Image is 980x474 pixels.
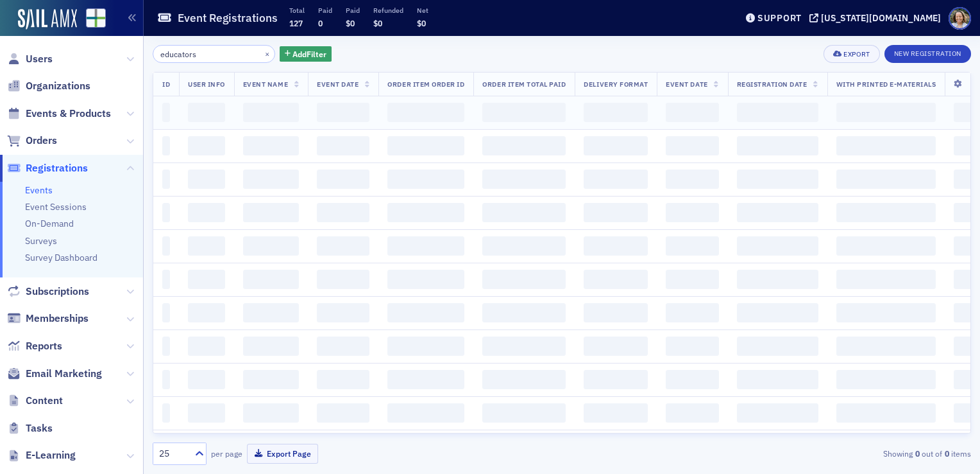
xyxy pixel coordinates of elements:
span: ‌ [482,103,566,122]
div: Support [757,12,802,24]
span: ‌ [836,203,936,222]
span: ‌ [482,370,566,389]
span: ‌ [317,203,369,222]
button: AddFilter [280,46,332,62]
span: ‌ [666,270,718,289]
span: ‌ [243,203,299,222]
span: ‌ [317,303,369,322]
a: View Homepage [77,8,106,30]
span: ‌ [737,337,818,356]
a: Content [7,394,63,408]
span: ‌ [387,203,464,222]
span: ‌ [162,303,170,322]
span: ‌ [243,337,299,356]
div: [US_STATE][DOMAIN_NAME] [821,12,941,24]
span: ‌ [666,236,718,256]
span: ‌ [584,103,648,122]
span: ‌ [243,370,299,389]
button: [US_STATE][DOMAIN_NAME] [809,13,945,22]
span: ‌ [737,303,818,322]
p: Paid [318,6,332,15]
span: E-Learning [26,448,76,462]
span: ‌ [737,370,818,389]
img: SailAMX [86,8,106,28]
span: ‌ [387,337,464,356]
a: Surveys [25,235,57,247]
button: Export Page [247,444,318,464]
span: ‌ [188,337,225,356]
span: ‌ [162,203,170,222]
a: Event Sessions [25,201,87,213]
strong: 0 [913,448,922,459]
span: ‌ [317,236,369,256]
span: ‌ [666,337,718,356]
span: ‌ [836,136,936,155]
span: Registrations [26,161,88,175]
span: ‌ [737,270,818,289]
span: Memberships [26,312,89,326]
span: ‌ [387,370,464,389]
span: $0 [373,18,382,28]
span: ‌ [387,270,464,289]
span: Email Marketing [26,367,102,381]
a: Events & Products [7,107,111,121]
span: ‌ [387,403,464,423]
span: ID [162,80,170,89]
span: ‌ [243,303,299,322]
span: ‌ [482,203,566,222]
span: Orders [26,134,57,148]
div: 25 [159,447,187,461]
span: ‌ [243,403,299,423]
span: ‌ [737,170,818,189]
a: Tasks [7,421,53,435]
span: ‌ [584,236,648,256]
span: ‌ [666,303,718,322]
span: ‌ [737,236,818,256]
a: Users [7,52,53,66]
span: Users [26,52,53,66]
span: ‌ [317,403,369,423]
span: ‌ [188,203,225,222]
span: ‌ [737,136,818,155]
span: ‌ [584,136,648,155]
span: Subscriptions [26,285,89,299]
span: ‌ [836,303,936,322]
span: ‌ [482,337,566,356]
span: ‌ [836,337,936,356]
span: ‌ [162,370,170,389]
span: ‌ [243,270,299,289]
span: ‌ [387,236,464,256]
span: Event Date [317,80,359,89]
span: ‌ [584,303,648,322]
p: Total [289,6,305,15]
a: Reports [7,339,62,353]
span: ‌ [162,136,170,155]
span: ‌ [188,170,225,189]
span: ‌ [162,403,170,423]
span: ‌ [162,103,170,122]
span: Add Filter [292,48,326,60]
span: ‌ [584,403,648,423]
strong: 0 [942,448,951,459]
span: ‌ [584,270,648,289]
span: ‌ [188,370,225,389]
span: ‌ [836,170,936,189]
span: Reports [26,339,62,353]
span: Order Item Total Paid [482,80,566,89]
a: Subscriptions [7,285,89,299]
span: ‌ [243,136,299,155]
span: ‌ [836,370,936,389]
button: Export [824,45,879,63]
span: ‌ [317,136,369,155]
span: ‌ [243,236,299,256]
span: $0 [346,18,355,28]
a: Organizations [7,79,90,93]
a: Memberships [7,312,89,326]
a: On-Demand [25,218,74,229]
span: ‌ [584,370,648,389]
span: Event Name [243,80,288,89]
span: ‌ [162,337,170,356]
span: ‌ [162,270,170,289]
span: With Printed E-Materials [836,80,936,89]
span: ‌ [387,170,464,189]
